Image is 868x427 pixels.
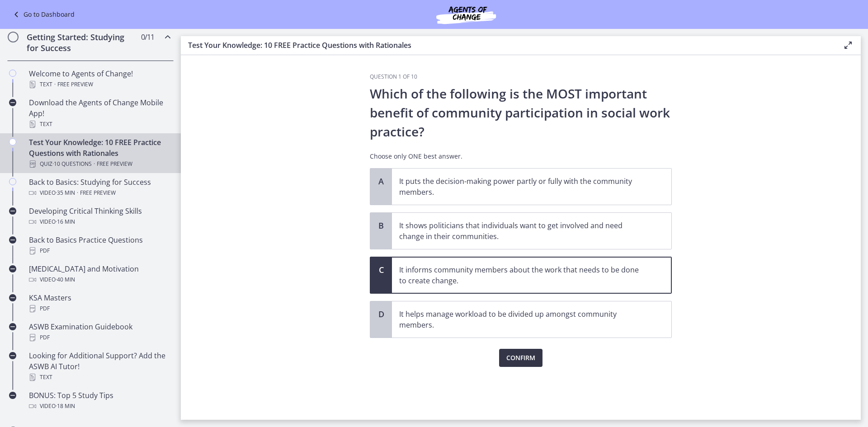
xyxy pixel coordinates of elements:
[54,79,56,90] span: ·
[370,84,672,141] p: Which of the following is the MOST important benefit of community participation in social work pr...
[29,235,170,256] div: Back to Basics Practice Questions
[29,245,170,256] div: PDF
[29,321,170,343] div: ASWB Examination Guidebook
[399,309,646,330] p: It helps manage workload to be divided up amongst community members.
[56,188,75,198] span: · 35 min
[29,159,170,169] div: Quiz
[11,9,75,20] a: Go to Dashboard
[29,274,170,285] div: Video
[399,176,646,197] p: It puts the decision-making power partly or fully with the community members.
[29,206,170,227] div: Developing Critical Thinking Skills
[27,32,137,53] h2: Getting Started: Studying for Success
[56,274,75,285] span: · 40 min
[412,4,520,25] img: Agents of Change Social Work Test Prep
[29,188,170,198] div: Video
[141,32,154,42] span: 0 / 11
[52,159,92,169] span: · 10 Questions
[29,332,170,343] div: PDF
[80,188,116,198] span: Free preview
[376,309,387,319] span: D
[399,220,646,242] p: It shows politicians that individuals want to get involved and need change in their communities.
[376,264,387,275] span: C
[29,372,170,383] div: Text
[97,159,132,169] span: Free preview
[77,188,78,198] span: ·
[376,176,387,187] span: A
[188,40,828,51] h3: Test Your Knowledge: 10 FREE Practice Questions with Rationales
[29,263,170,285] div: [MEDICAL_DATA] and Motivation
[29,68,170,90] div: Welcome to Agents of Change!
[29,350,170,383] div: Looking for Additional Support? Add the ASWB AI Tutor!
[56,401,75,412] span: · 18 min
[29,79,170,90] div: Text
[29,177,170,198] div: Back to Basics: Studying for Success
[506,352,535,363] span: Confirm
[29,216,170,227] div: Video
[29,303,170,314] div: PDF
[29,292,170,314] div: KSA Masters
[29,401,170,412] div: Video
[94,159,95,169] span: ·
[29,97,170,130] div: Download the Agents of Change Mobile App!
[370,73,672,80] h3: Question 1 of 10
[29,119,170,130] div: Text
[29,137,170,169] div: Test Your Knowledge: 10 FREE Practice Questions with Rationales
[370,152,672,161] p: Choose only ONE best answer.
[499,349,542,367] button: Confirm
[399,264,646,286] p: It informs community members about the work that needs to be done to create change.
[56,216,75,227] span: · 16 min
[376,220,387,231] span: B
[29,390,170,412] div: BONUS: Top 5 Study Tips
[57,79,93,90] span: Free preview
